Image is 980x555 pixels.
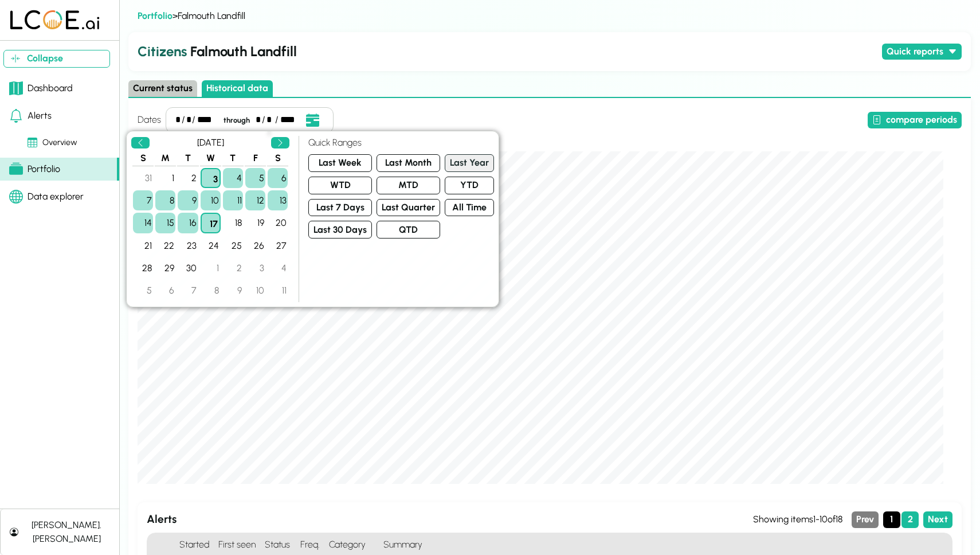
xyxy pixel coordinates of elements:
button: Next [271,137,289,149]
button: Historical data [202,80,273,97]
button: compare periods [868,112,962,128]
div: Wednesday, October 8, 2025 [201,280,221,300]
div: Monday, October 6, 2025 [155,280,175,300]
button: All Time [445,199,494,217]
div: Saturday, September 20, 2025 [268,213,288,233]
div: Tuesday, October 7, 2025 [178,280,198,300]
div: Monday, September 1, 2025 [155,168,175,188]
button: Previous [131,137,150,149]
div: Thursday, October 9, 2025 [223,280,243,300]
th: S [132,151,154,166]
div: Friday, October 10, 2025 [245,280,265,300]
button: Collapse [3,50,110,68]
div: Overview [28,136,77,149]
div: > Falmouth Landfill [138,9,962,23]
div: / [182,113,185,127]
div: Thursday, September 4, 2025 [223,168,243,188]
div: day, [186,113,191,127]
div: / [192,113,195,127]
div: Friday, September 5, 2025 [245,168,265,188]
button: Next [923,511,952,528]
div: Monday, September 15, 2025 [155,213,175,233]
button: Open date picker [301,112,323,128]
button: Last 7 Days [308,199,372,217]
div: month, [256,113,260,127]
span: Citizens [138,43,187,60]
div: Friday, October 3, 2025 [245,258,265,278]
button: Page 2 [901,511,919,528]
div: Tuesday, September 30, 2025 [178,258,198,278]
div: Data explorer [9,190,84,204]
h4: Dates [138,113,161,127]
div: Thursday, October 2, 2025 [223,258,243,278]
div: Saturday, September 6, 2025 [268,168,288,188]
div: Tuesday, September 9, 2025 [178,190,198,210]
div: month, [175,113,180,127]
div: [PERSON_NAME].[PERSON_NAME] [23,518,110,546]
a: Portfolio [138,10,173,21]
div: Sunday, September 21, 2025 [133,236,153,256]
div: Sunday, September 14, 2025 [133,213,153,233]
div: Wednesday, September 24, 2025 [201,236,221,256]
div: Thursday, September 11, 2025 [223,190,243,210]
div: Sunday, August 31, 2025 [133,168,153,188]
div: [DATE] [154,136,266,150]
div: Saturday, October 4, 2025 [268,258,288,278]
button: Page 1 [883,511,900,528]
button: Last Quarter [377,199,440,217]
div: / [275,113,279,127]
div: Monday, September 22, 2025 [155,236,175,256]
div: Saturday, September 27, 2025 [268,236,288,256]
div: Tuesday, September 2, 2025 [178,168,198,188]
th: W [200,151,221,166]
div: Friday, September 19, 2025 [245,213,265,233]
button: MTD [377,177,440,194]
div: Friday, September 26, 2025 [245,236,265,256]
button: Previous [852,511,879,528]
div: Event Date, September 2025 [131,136,289,302]
div: Monday, September 29, 2025 [155,258,175,278]
div: Saturday, September 13, 2025 [268,190,288,210]
div: day, [266,113,274,127]
button: YTD [445,177,494,194]
div: Friday, September 12, 2025 [245,190,265,210]
div: / [262,113,265,127]
div: through [219,115,254,126]
th: F [245,151,266,166]
div: Sunday, October 5, 2025 [133,280,153,300]
div: Sunday, September 28, 2025 [133,258,153,278]
th: M [155,151,176,166]
button: Quick reports [882,44,962,60]
div: Alerts [9,109,52,123]
div: Wednesday, October 1, 2025 [201,258,221,278]
div: Select page state [128,80,971,98]
div: year, [280,113,300,127]
h4: Quick Ranges [308,136,494,150]
button: Last 30 Days [308,221,372,239]
button: WTD [308,177,372,194]
div: Portfolio [9,162,60,176]
div: Saturday, October 11, 2025 [268,280,288,300]
div: Sunday, September 7, 2025 [133,190,153,210]
div: Tuesday, September 16, 2025 [178,213,198,233]
div: Dashboard [9,81,73,95]
th: S [267,151,288,166]
div: Wednesday, September 10, 2025 [201,190,221,210]
div: Tuesday, September 23, 2025 [178,236,198,256]
th: T [177,151,198,166]
div: year, [197,113,217,127]
div: Thursday, September 18, 2025 [223,213,243,233]
button: Last Week [308,154,372,172]
button: Last Month [377,154,440,172]
div: Wednesday, September 3, 2025 [201,168,221,188]
button: Current status [128,80,197,97]
h2: Falmouth Landfill [138,41,877,62]
div: Thursday, September 25, 2025 [223,236,243,256]
div: Wednesday, September 17, 2025 [201,213,221,233]
button: Last Year [445,154,494,172]
h3: Alerts [147,511,753,528]
button: QTD [377,221,440,239]
th: T [222,151,244,166]
div: Showing items 1 - 10 of 18 [753,513,842,526]
div: Monday, September 8, 2025 [155,190,175,210]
